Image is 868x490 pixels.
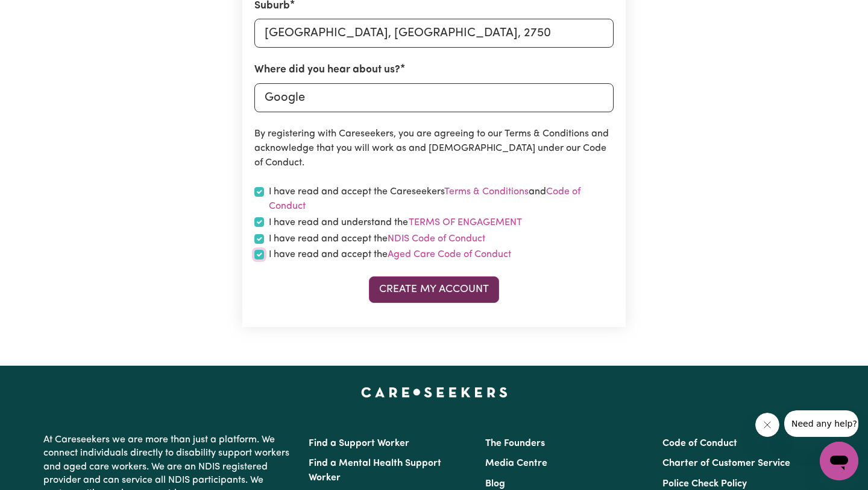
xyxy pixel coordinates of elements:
[662,459,790,468] a: Charter of Customer Service
[444,187,529,197] a: Terms & Conditions
[269,185,614,214] label: I have read and accept the Careseekers and
[369,276,499,303] button: Create My Account
[662,439,737,448] a: Code of Conduct
[388,234,485,244] a: NDIS Code of Conduct
[254,127,614,170] p: By registering with Careseekers, you are agreeing to our Terms & Conditions and acknowledge that ...
[361,387,508,397] a: Careseekers home page
[784,410,858,437] iframe: Message from company
[309,459,441,483] a: Find a Mental Health Support Worker
[408,215,523,231] button: I have read and understand the
[820,442,858,480] iframe: Button to launch messaging window
[269,232,485,246] label: I have read and accept the
[269,187,580,211] a: Code of Conduct
[254,19,614,48] input: e.g. North Bondi, New South Wales
[485,459,547,468] a: Media Centre
[662,479,747,489] a: Police Check Policy
[269,215,523,231] label: I have read and understand the
[485,479,505,489] a: Blog
[269,247,511,262] label: I have read and accept the
[254,62,400,78] label: Where did you hear about us?
[755,413,779,437] iframe: Close message
[254,83,614,112] input: e.g. Google, word of mouth etc.
[309,439,409,448] a: Find a Support Worker
[388,250,511,259] a: Aged Care Code of Conduct
[485,439,545,448] a: The Founders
